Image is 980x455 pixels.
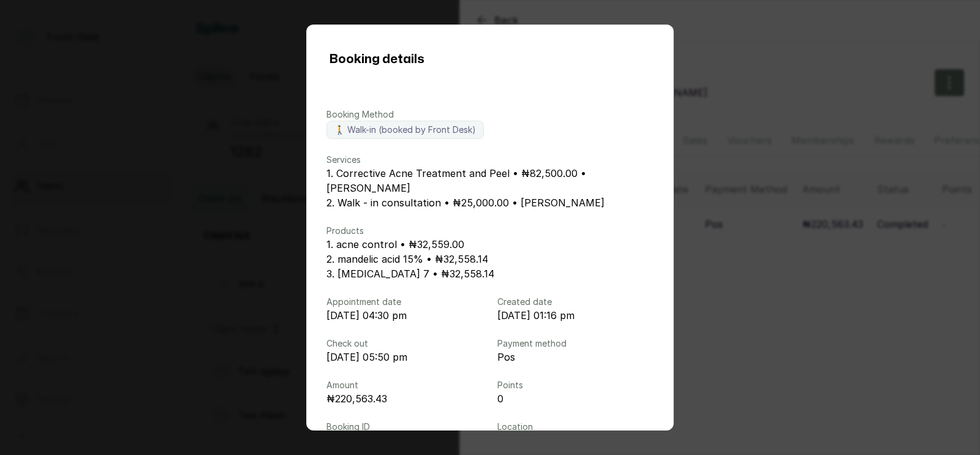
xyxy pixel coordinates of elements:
[326,391,483,406] p: ₦220,563.43
[497,308,654,323] p: [DATE] 01:16 pm
[326,108,654,121] p: Booking Method
[497,421,654,433] p: Location
[326,266,654,281] p: 3. [MEDICAL_DATA] 7 • ₦32,558.14
[326,225,654,237] p: Products
[497,350,654,364] p: Pos
[326,350,483,364] p: [DATE] 05:50 pm
[326,337,483,350] p: Check out
[497,337,654,350] p: Payment method
[326,296,483,308] p: Appointment date
[326,154,654,166] p: Services
[326,308,483,323] p: [DATE] 04:30 pm
[329,50,424,69] h1: Booking details
[326,166,654,195] p: 1. Corrective Acne Treatment and Peel • ₦82,500.00 • [PERSON_NAME]
[326,421,483,433] p: Booking ID
[497,379,654,391] p: Points
[497,391,654,406] p: 0
[326,252,654,266] p: 2. mandelic acid 15% • ₦32,558.14
[326,379,483,391] p: Amount
[497,296,654,308] p: Created date
[326,121,484,139] label: 🚶 Walk-in (booked by Front Desk)
[326,237,654,252] p: 1. acne control • ₦32,559.00
[326,195,654,210] p: 2. Walk - in consultation • ₦25,000.00 • [PERSON_NAME]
